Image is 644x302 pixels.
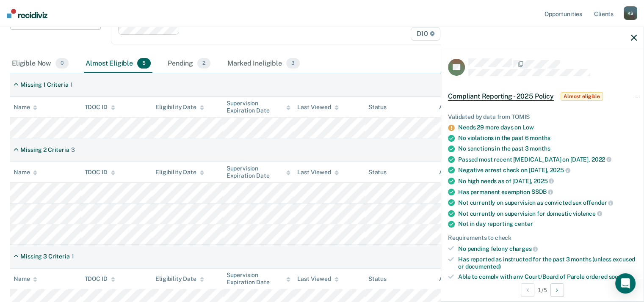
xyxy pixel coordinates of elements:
div: Assigned to [439,275,479,283]
span: 3 [286,58,300,69]
span: violence [573,210,602,217]
span: months [530,135,550,141]
span: documented) [465,263,501,270]
div: Requirements to check [448,234,637,242]
div: No high needs as of [DATE], [458,177,637,185]
span: SSDB [531,188,553,195]
div: Open Intercom Messenger [615,273,636,294]
div: Last Viewed [297,169,338,176]
div: Compliant Reporting - 2025 PolicyAlmost eligible [441,83,644,110]
div: Status [368,275,387,283]
div: Needs 29 more days on Low [458,124,637,131]
div: 3 [71,146,75,154]
div: Not currently on supervision as convicted sex [458,199,637,206]
div: Pending [166,55,212,73]
div: Last Viewed [297,104,338,111]
span: charges [509,245,538,252]
div: No violations in the past 6 [458,135,637,142]
div: Marked Ineligible [226,55,301,73]
span: offender [583,199,614,206]
span: 0 [55,58,69,69]
div: Not currently on supervision for domestic [458,210,637,217]
div: Eligibility Date [155,169,204,176]
div: Passed most recent [MEDICAL_DATA] on [DATE], [458,156,637,163]
button: Previous Opportunity [521,283,534,297]
span: months [530,145,550,152]
div: Supervision Expiration Date [227,165,291,179]
div: 1 / 5 [441,279,644,301]
span: Almost eligible [561,92,603,101]
span: 5 [137,58,151,69]
div: Not in day reporting [458,220,637,228]
div: Assigned to [439,104,479,111]
div: Has reported as instructed for the past 3 months (unless excused or [458,256,637,270]
div: TDOC ID [85,104,115,111]
div: Almost Eligible [84,55,152,73]
div: TDOC ID [85,169,115,176]
span: 2022 [591,156,611,163]
span: 2025 [550,167,570,173]
div: Eligible Now [10,55,70,73]
div: Assigned to [439,169,479,176]
div: Missing 2 Criteria [20,146,69,154]
div: Validated by data from TOMIS [448,113,637,121]
div: Supervision Expiration Date [227,100,291,114]
div: 1 [70,81,73,88]
button: Next Opportunity [550,283,564,297]
div: Able to comply with any Court/Board of Parole ordered special [458,273,637,288]
div: Has permanent exemption [458,188,637,196]
span: 2025 [533,178,554,184]
div: Name [14,169,37,176]
div: No pending felony [458,245,637,253]
span: center [514,220,533,227]
div: 1 [72,253,74,260]
span: 2 [197,58,210,69]
div: Eligibility Date [155,275,204,283]
span: Compliant Reporting - 2025 Policy [448,92,554,101]
div: Supervision Expiration Date [227,272,291,286]
div: Eligibility Date [155,104,204,111]
div: Name [14,275,37,283]
div: Last Viewed [297,275,338,283]
div: Status [368,169,387,176]
img: Recidiviz [7,9,47,18]
div: Status [368,104,387,111]
div: Name [14,104,37,111]
div: Missing 3 Criteria [20,253,69,260]
span: D10 [411,27,440,41]
div: No sanctions in the past 3 [458,145,637,152]
div: TDOC ID [85,275,115,283]
div: Missing 1 Criteria [20,81,68,88]
div: K S [624,6,637,20]
div: Negative arrest check on [DATE], [458,166,637,174]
